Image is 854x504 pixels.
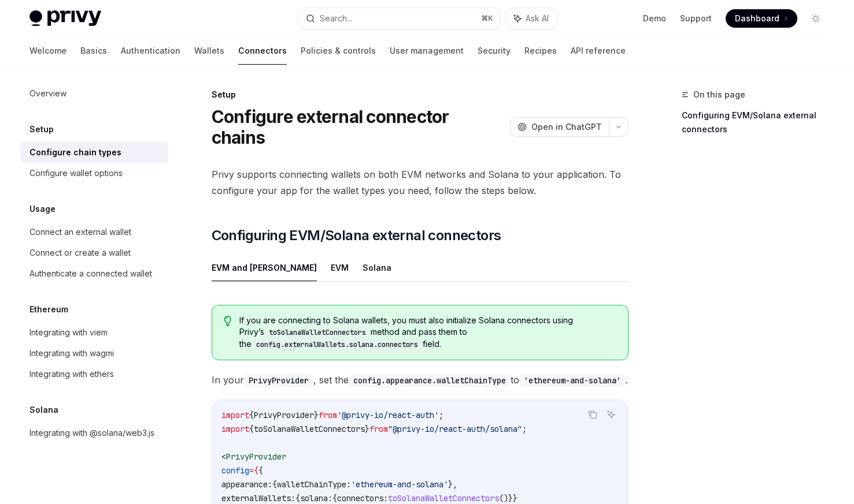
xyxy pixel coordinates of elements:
[526,13,549,24] span: Ask AI
[20,222,168,242] a: Connect an external wallet
[29,403,58,417] h5: Solana
[20,364,168,384] a: Integrating with ethers
[20,322,168,343] a: Integrating with viem
[390,37,464,65] a: User management
[221,424,249,434] span: import
[249,465,254,476] span: =
[239,315,616,350] span: If you are connecting to Solana wallets, you must also initialize Solana connectors using Privy’s...
[29,426,154,440] div: Integrating with @solana/web3.js
[499,493,517,503] span: ()}}
[314,410,319,420] span: }
[571,37,626,65] a: API reference
[519,374,626,387] code: 'ethereum-and-solana'
[272,479,277,490] span: {
[80,37,107,65] a: Basics
[212,166,629,199] span: Privy supports connecting wallets on both EVM networks and Solana to your application. To configu...
[682,106,834,139] a: Configuring EVM/Solana external connectors
[20,163,168,184] a: Configure wallet options
[212,372,629,388] span: In your , set the to .
[221,493,295,503] span: externalWallets:
[277,479,351,490] span: walletChainType:
[20,242,168,263] a: Connect or create a wallet
[337,493,388,503] span: connectors:
[258,465,263,476] span: {
[226,451,286,462] span: PrivyProvider
[20,263,168,284] a: Authenticate a connected wallet
[693,88,745,102] span: On this page
[363,254,391,281] button: Solana
[20,83,168,104] a: Overview
[29,87,66,100] div: Overview
[221,410,249,420] span: import
[337,410,439,420] span: '@privy-io/react-auth'
[221,451,226,462] span: <
[585,407,600,422] button: Copy the contents from the code block
[510,117,609,137] button: Open in ChatGPT
[29,122,54,136] h5: Setup
[20,423,168,443] a: Integrating with @solana/web3.js
[522,424,527,434] span: ;
[29,166,123,180] div: Configure wallet options
[298,8,500,29] button: Search...⌘K
[320,12,352,25] div: Search...
[238,37,287,65] a: Connectors
[212,226,501,245] span: Configuring EVM/Solana external connectors
[735,13,779,24] span: Dashboard
[301,37,376,65] a: Policies & controls
[20,142,168,163] a: Configure chain types
[212,254,317,281] button: EVM and [PERSON_NAME]
[29,346,114,360] div: Integrating with wagmi
[212,106,505,148] h1: Configure external connector chains
[351,479,448,490] span: 'ethereum-and-solana'
[524,37,557,65] a: Recipes
[249,410,254,420] span: {
[212,89,629,100] div: Setup
[680,13,712,24] a: Support
[29,225,131,239] div: Connect an external wallet
[244,374,313,387] code: PrivyProvider
[224,316,232,326] svg: Tip
[448,479,457,490] span: },
[221,465,249,476] span: config
[254,410,314,420] span: PrivyProvider
[249,424,254,434] span: {
[29,145,121,159] div: Configure chain types
[388,493,499,503] span: toSolanaWalletConnectors
[254,465,258,476] span: {
[221,479,272,490] span: appearance:
[369,424,388,434] span: from
[388,424,522,434] span: "@privy-io/react-auth/solana"
[29,246,131,260] div: Connect or create a wallet
[295,493,300,503] span: {
[121,37,180,65] a: Authentication
[726,9,797,28] a: Dashboard
[300,493,332,503] span: solana:
[643,13,666,24] a: Demo
[29,326,108,339] div: Integrating with viem
[254,424,365,434] span: toSolanaWalletConnectors
[604,407,619,422] button: Ask AI
[264,327,371,338] code: toSolanaWalletConnectors
[319,410,337,420] span: from
[506,8,557,29] button: Ask AI
[20,343,168,364] a: Integrating with wagmi
[807,9,825,28] button: Toggle dark mode
[29,37,66,65] a: Welcome
[29,10,101,27] img: light logo
[331,254,349,281] button: EVM
[29,267,152,281] div: Authenticate a connected wallet
[29,202,56,216] h5: Usage
[478,37,511,65] a: Security
[194,37,224,65] a: Wallets
[439,410,443,420] span: ;
[349,374,511,387] code: config.appearance.walletChainType
[252,339,423,350] code: config.externalWallets.solana.connectors
[332,493,337,503] span: {
[531,121,602,133] span: Open in ChatGPT
[29,303,68,316] h5: Ethereum
[29,367,114,381] div: Integrating with ethers
[365,424,369,434] span: }
[481,14,493,23] span: ⌘ K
